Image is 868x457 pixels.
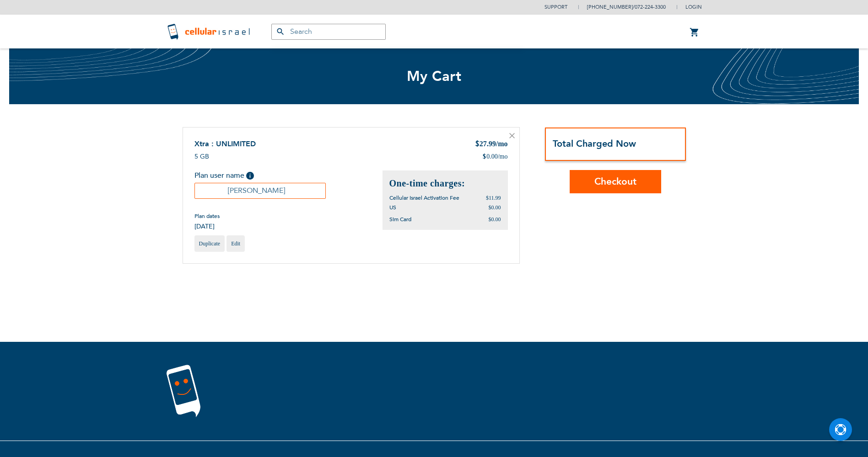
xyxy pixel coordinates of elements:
[553,138,636,150] strong: Total Charged Now
[389,194,459,202] span: Cellular Israel Activation Fee
[489,216,501,223] span: $0.00
[545,4,567,11] a: Support
[226,235,245,252] a: Edit
[194,139,256,149] a: Xtra : UNLIMITED
[407,67,462,86] span: My Cart
[475,139,480,150] span: $
[167,22,253,41] img: Cellular Israel
[496,140,508,148] span: /mo
[231,240,240,247] span: Edit
[685,4,702,11] span: Login
[578,0,666,14] li: /
[194,170,244,181] span: Plan user name
[271,24,386,40] input: Search
[194,213,220,220] span: Plan dates
[475,139,508,150] div: 27.99
[489,204,501,211] span: $0.00
[389,177,501,190] h2: One-time charges:
[199,240,221,247] span: Duplicate
[246,172,254,180] span: Help
[482,152,486,161] span: $
[635,4,666,11] a: 072-224-3300
[594,175,636,188] span: Checkout
[498,152,508,161] span: /mo
[482,152,507,161] div: 0.00
[194,235,225,252] a: Duplicate
[194,152,209,161] span: 5 GB
[389,204,396,211] span: US
[587,4,633,11] a: [PHONE_NUMBER]
[486,195,501,201] span: $11.99
[389,216,411,223] span: Sim Card
[570,170,661,193] button: Checkout
[194,222,220,231] span: [DATE]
